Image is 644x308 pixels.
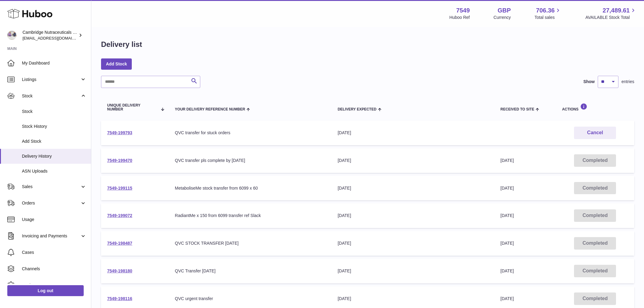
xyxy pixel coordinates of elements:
span: 27,489.61 [603,6,630,15]
span: Cases [22,250,86,255]
div: [DATE] [338,185,488,191]
h1: Delivery list [101,40,142,49]
span: [DATE] [500,268,514,273]
a: 7549-198487 [107,241,132,246]
div: [DATE] [338,296,488,302]
span: Your Delivery Reference Number [175,107,245,111]
span: ASN Uploads [22,168,86,174]
div: RadiantMe x 150 from 6099 transfer ref Slack [175,213,326,219]
a: 7549-198180 [107,268,132,273]
span: [EMAIL_ADDRESS][DOMAIN_NAME] [23,36,89,40]
div: [DATE] [338,130,488,136]
a: Add Stock [101,58,132,69]
span: [DATE] [500,296,514,301]
div: Actions [562,103,628,111]
div: Huboo Ref [450,15,470,20]
span: AVAILABLE Stock Total [585,15,637,20]
span: My Dashboard [22,60,86,66]
a: Log out [7,285,84,296]
div: [DATE] [338,268,488,274]
a: 27,489.61 AVAILABLE Stock Total [585,6,637,20]
span: [DATE] [500,241,514,246]
strong: GBP [498,6,511,15]
a: 7549-199072 [107,213,132,218]
span: entries [621,79,634,85]
span: Total sales [534,15,562,20]
a: 7549-199115 [107,186,132,191]
span: [DATE] [500,158,514,163]
button: Cancel [574,127,616,139]
span: Stock [22,93,80,99]
div: QVC transfer pls complete by [DATE] [175,158,326,163]
div: MetaboliseMe stock transfer from 6099 x 60 [175,185,326,191]
span: Stock [22,109,86,114]
span: Invoicing and Payments [22,233,80,239]
span: 706.36 [536,6,555,15]
span: Unique Delivery Number [107,103,157,111]
a: 706.36 Total sales [534,6,562,20]
span: Sales [22,184,80,190]
span: Settings [22,282,86,288]
span: [DATE] [500,213,514,218]
div: Currency [494,15,511,20]
span: Orders [22,200,80,206]
span: Delivery Expected [338,107,376,111]
img: qvc@camnutra.com [7,31,16,40]
div: QVC urgent transfer [175,296,326,302]
span: Add Stock [22,138,86,144]
strong: 7549 [456,6,470,15]
div: [DATE] [338,240,488,246]
a: 7549-199470 [107,158,132,163]
span: Listings [22,77,80,82]
div: [DATE] [338,158,488,163]
span: Usage [22,217,86,222]
span: [DATE] [500,186,514,191]
a: 7549-199793 [107,130,132,135]
div: QVC STOCK TRANSFER [DATE] [175,240,326,246]
label: Show [583,79,595,85]
span: Delivery History [22,153,86,159]
div: QVC transfer for stuck orders [175,130,326,136]
span: Channels [22,266,86,272]
a: 7549-198116 [107,296,132,301]
div: QVC Transfer [DATE] [175,268,326,274]
span: Stock History [22,124,86,129]
span: Received to Site [500,107,534,111]
div: [DATE] [338,213,488,219]
div: Cambridge Nutraceuticals Ltd [23,30,77,41]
